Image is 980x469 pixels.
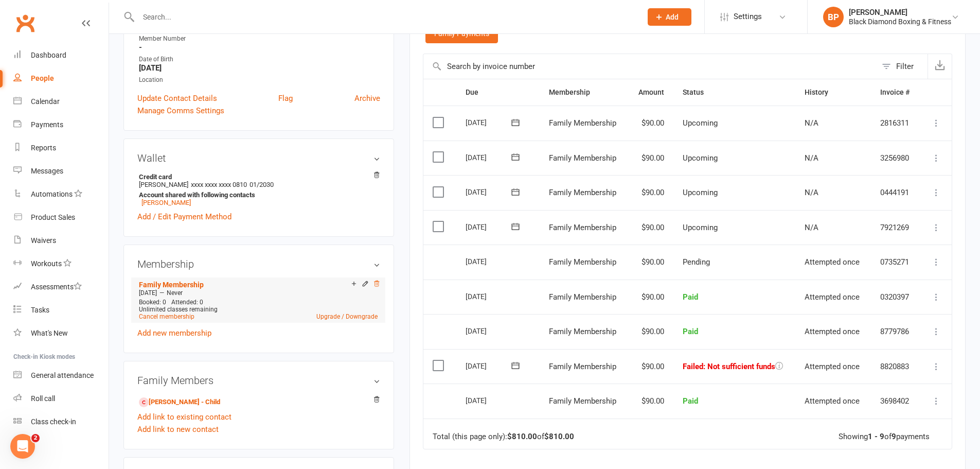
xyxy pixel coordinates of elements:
td: 0320397 [871,280,920,315]
div: Roll call [31,394,55,403]
span: xxxx xxxx xxxx 0810 [191,181,247,188]
span: Family Membership [549,118,616,128]
a: Product Sales [13,206,109,229]
td: 0735271 [871,245,920,280]
span: Add [666,13,679,21]
span: Family Membership [549,327,616,336]
span: Failed [683,362,775,371]
h3: Wallet [137,152,380,164]
button: Add [648,8,691,26]
div: General attendance [31,371,94,379]
th: Amount [628,79,673,106]
div: Tasks [31,306,49,314]
a: Add / Edit Payment Method [137,211,231,223]
a: Reports [13,136,109,160]
div: [DATE] [466,219,513,235]
div: Calendar [31,97,60,106]
a: What's New [13,322,109,345]
td: $90.00 [628,280,673,315]
th: Invoice # [871,79,920,106]
div: [DATE] [466,323,513,339]
a: Upgrade / Downgrade [316,313,378,320]
h3: Membership [137,258,380,270]
div: Filter [896,60,914,73]
div: [PERSON_NAME] [849,8,951,17]
td: 8779786 [871,314,920,349]
strong: 9 [892,432,896,441]
a: Roll call [13,387,109,410]
strong: $810.00 [507,432,537,441]
a: Add new membership [137,328,211,338]
span: : Not sufficient funds [703,362,775,371]
a: Class kiosk mode [13,410,109,433]
span: Attempted once [805,327,860,336]
td: $90.00 [628,175,673,210]
th: Status [673,79,795,106]
a: Clubworx [12,10,38,36]
span: Family Membership [549,188,616,197]
iframe: Intercom live chat [10,434,35,459]
li: [PERSON_NAME] [137,171,380,208]
span: Upcoming [683,118,718,128]
div: Date of Birth [139,55,380,64]
div: [DATE] [466,184,513,200]
span: 01/2030 [250,181,274,188]
td: 3256980 [871,141,920,176]
div: Class check-in [31,418,76,426]
div: Waivers [31,236,56,245]
div: Reports [31,144,56,152]
a: [PERSON_NAME] - Child [139,397,220,408]
div: People [31,74,54,82]
button: Filter [877,54,928,79]
div: [DATE] [466,114,513,130]
div: Location [139,75,380,85]
span: N/A [805,118,818,128]
h3: Family Members [137,375,380,386]
td: $90.00 [628,384,673,419]
div: — [136,289,380,297]
span: Paid [683,327,698,336]
td: $90.00 [628,106,673,141]
strong: $810.00 [544,432,574,441]
a: Archive [354,92,380,105]
span: Attended: 0 [171,299,203,306]
td: 0444191 [871,175,920,210]
span: Upcoming [683,188,718,197]
a: [PERSON_NAME] [141,199,191,206]
div: Assessments [31,283,82,291]
span: Family Membership [549,223,616,232]
div: [DATE] [466,392,513,408]
span: Paid [683,396,698,406]
div: [DATE] [466,253,513,269]
span: Upcoming [683,223,718,232]
div: Member Number [139,34,380,44]
input: Search by invoice number [423,54,877,79]
div: [DATE] [466,288,513,304]
td: $90.00 [628,349,673,384]
span: Paid [683,292,698,302]
a: Automations [13,183,109,206]
strong: [DATE] [139,63,380,73]
div: Black Diamond Boxing & Fitness [849,17,951,26]
span: Family Membership [549,396,616,406]
a: Add link to existing contact [137,411,231,423]
span: N/A [805,223,818,232]
a: Calendar [13,90,109,113]
div: [DATE] [466,149,513,165]
td: 7921269 [871,210,920,245]
a: Waivers [13,229,109,252]
span: Upcoming [683,153,718,163]
a: People [13,67,109,90]
div: Payments [31,120,63,129]
span: Family Membership [549,292,616,302]
a: Update Contact Details [137,92,217,105]
div: Workouts [31,259,62,268]
a: Add link to new contact [137,423,219,436]
td: $90.00 [628,141,673,176]
td: 2816311 [871,106,920,141]
th: Due [456,79,540,106]
td: $90.00 [628,314,673,349]
a: Manage Comms Settings [137,105,224,117]
strong: 1 - 9 [868,432,884,441]
a: Payments [13,113,109,136]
